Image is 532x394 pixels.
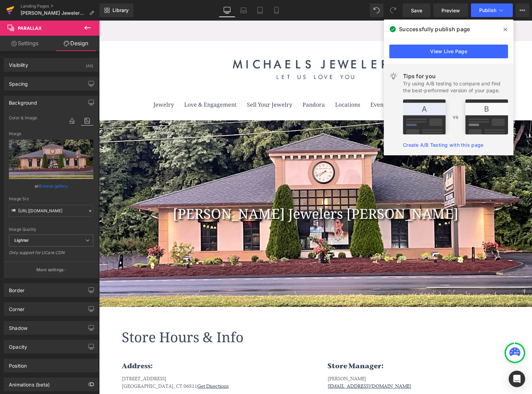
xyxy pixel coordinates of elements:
a: Preview [433,3,468,17]
a: Landing Pages [21,3,99,9]
a: Jewelry [54,80,75,88]
div: Image Quality [9,227,93,232]
div: Shadow [9,321,27,331]
a: Desktop [219,3,235,17]
div: Border [9,284,24,293]
div: Tips for you [403,72,508,80]
button: Undo [370,3,383,17]
span: [PERSON_NAME] Jewelers [PERSON_NAME] [21,10,86,16]
img: Michaels Jewelers [128,31,305,67]
div: Spacing [9,77,28,87]
span: Save [411,7,422,14]
a: Locations [236,80,261,88]
a: WISHLIST [381,8,410,13]
input: Link [9,205,93,217]
a: Pandora [203,80,226,88]
h1: Store Hours & Info [23,307,417,326]
span: Preview [441,7,460,14]
a: Tablet [252,3,268,17]
a: Mobile [268,3,285,17]
a: Events [271,80,289,88]
div: Position [9,359,27,369]
div: Only support for UCare CDN [9,250,93,260]
div: Background [9,96,37,106]
a: New Library [99,3,133,17]
a: Design [51,36,101,51]
span: Color & Image [9,116,37,120]
div: or [9,182,93,190]
button: More settings [4,262,98,278]
a: Diamond Search [335,80,379,88]
a: [EMAIL_ADDRESS][DOMAIN_NAME] [228,363,312,369]
div: Opacity [9,340,27,350]
p: More settings [36,267,64,273]
a: Love & Engagement [85,80,138,88]
a: Sell Your Jewelry [148,80,193,88]
button: Redo [386,3,400,17]
nav: Primary navigation [23,77,410,100]
b: Store Manager: [228,341,284,350]
p: [PERSON_NAME] [228,355,410,362]
div: | [23,6,410,14]
div: (All) [86,58,93,70]
span: Successfully publish page [399,25,470,33]
button: More [516,3,529,17]
a: Get Directions [98,363,130,369]
div: Image Src [9,196,93,201]
b: Address: [23,341,54,350]
img: light.svg [389,72,398,80]
p: [STREET_ADDRESS] [23,355,204,362]
div: Corner [9,302,24,312]
div: Open Intercom Messenger [509,371,525,387]
div: Visibility [9,58,28,68]
a: Create A/B Testing with this page [403,142,483,148]
a: STORE LOCATOR [326,8,378,13]
iframe: Chat Widget [399,341,433,373]
p: [GEOGRAPHIC_DATA], CT 06811 [23,362,204,370]
div: Image [9,131,93,136]
img: tip.png [403,99,508,134]
b: Lighter [14,238,29,243]
a: Laptop [235,3,252,17]
div: Animations (beta) [9,378,50,387]
a: Browse gallery [39,180,68,192]
span: Library [113,7,129,13]
span: Publish [479,8,496,13]
span: Parallax [18,25,42,31]
button: Publish [471,3,513,17]
a: Our Story [299,80,325,88]
a: View Live Page [389,45,508,58]
div: Try using A/B testing to compare and find the best-performed version of your page. [403,80,508,94]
